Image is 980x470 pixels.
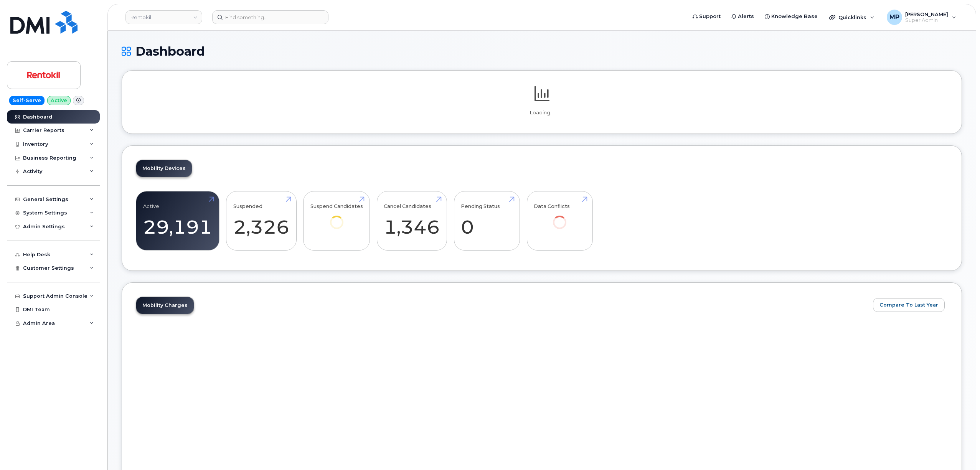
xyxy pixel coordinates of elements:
span: Compare To Last Year [879,301,938,308]
a: Mobility Charges [136,297,194,314]
h1: Dashboard [122,45,962,58]
button: Compare To Last Year [873,298,945,312]
a: Pending Status 0 [461,196,513,246]
a: Cancel Candidates 1,346 [384,196,440,246]
a: Data Conflicts [534,196,586,240]
p: Loading... [136,109,948,116]
a: Suspended 2,326 [233,196,289,246]
a: Suspend Candidates [310,196,363,240]
a: Active 29,191 [143,196,212,246]
a: Mobility Devices [136,160,192,177]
